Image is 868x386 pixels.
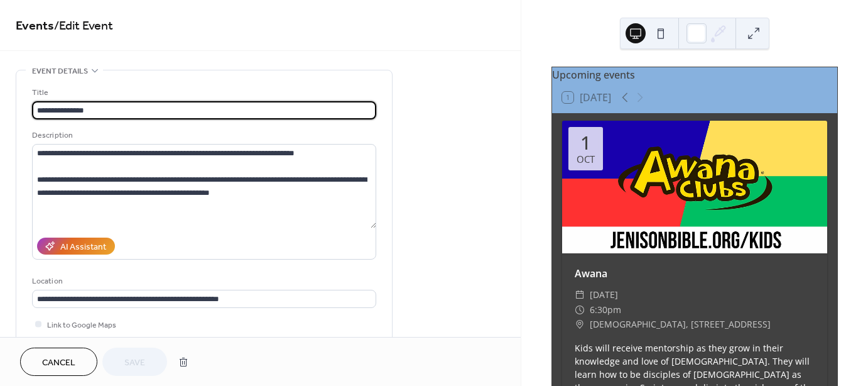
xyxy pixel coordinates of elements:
[60,241,106,254] div: AI Assistant
[575,287,585,302] div: ​
[590,287,618,302] span: [DATE]
[32,86,374,99] div: Title
[552,67,837,82] div: Upcoming events
[20,348,97,376] button: Cancel
[32,275,374,288] div: Location
[562,266,827,281] div: Awana
[54,14,113,38] span: / Edit Event
[575,317,585,332] div: ​
[590,302,621,317] span: 6:30pm
[577,155,595,164] div: Oct
[590,317,771,332] span: [DEMOGRAPHIC_DATA], [STREET_ADDRESS]
[580,133,591,152] div: 1
[32,129,374,142] div: Description
[47,319,116,332] span: Link to Google Maps
[37,238,115,255] button: AI Assistant
[575,302,585,317] div: ​
[42,356,75,370] span: Cancel
[32,65,88,78] span: Event details
[16,14,54,38] a: Events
